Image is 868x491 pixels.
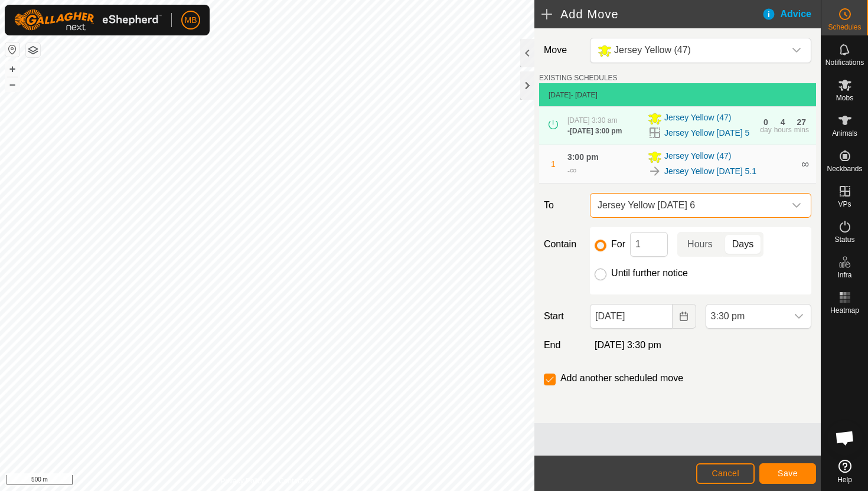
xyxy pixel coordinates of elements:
label: EXISTING SCHEDULES [539,73,618,83]
div: dropdown trigger [785,38,808,63]
button: + [5,62,19,76]
span: 3:00 pm [567,152,599,162]
h2: Add Move [541,7,762,21]
span: Notifications [825,59,864,66]
a: Jersey Yellow [DATE] 5.1 [664,165,756,178]
button: Choose Date [673,304,696,329]
span: Jersey Yellow [593,38,785,63]
span: Animals [832,130,857,137]
img: Gallagher Logo [14,9,162,31]
span: [DATE] 3:30 am [567,116,617,125]
span: [DATE] [549,91,571,99]
div: Advice [762,7,821,21]
img: To [648,164,662,178]
a: Help [821,455,868,488]
span: 3:30 pm [706,305,787,328]
label: Until further notice [611,269,688,278]
label: To [539,193,585,218]
span: Jersey Yellow (47) [664,150,732,164]
label: End [539,338,585,352]
span: Status [834,236,854,243]
span: Heatmap [830,307,859,314]
label: Add another scheduled move [560,374,683,383]
span: Help [837,476,852,483]
button: – [5,77,19,91]
span: VPs [838,201,851,208]
div: day [760,126,771,133]
span: Infra [837,271,851,279]
span: [DATE] 3:00 pm [570,127,622,135]
div: 4 [781,118,785,126]
div: 0 [763,118,768,126]
button: Reset Map [5,42,19,57]
span: ∞ [801,158,809,170]
div: dropdown trigger [787,305,811,328]
a: Open chat [827,420,863,456]
div: - [567,126,622,136]
span: Days [732,237,753,251]
span: Jersey Yellow (47) [614,45,691,55]
span: ∞ [570,165,576,175]
span: Jersey Yellow (47) [664,112,732,126]
span: MB [185,14,197,27]
span: Mobs [836,94,853,102]
div: mins [794,126,809,133]
span: Cancel [712,469,739,478]
span: 1 [551,159,556,169]
button: Save [759,463,816,484]
label: Move [539,38,585,63]
span: Neckbands [827,165,862,172]
button: Cancel [696,463,755,484]
label: For [611,240,625,249]
span: [DATE] 3:30 pm [595,340,661,350]
span: Save [778,469,798,478]
button: Map Layers [26,43,40,57]
a: Contact Us [279,476,314,486]
span: Hours [687,237,713,251]
label: Contain [539,237,585,251]
div: - [567,163,576,178]
span: Schedules [828,24,861,31]
span: - [DATE] [571,91,598,99]
div: hours [774,126,792,133]
a: Jersey Yellow [DATE] 5 [664,127,749,139]
div: dropdown trigger [785,194,808,217]
a: Privacy Policy [220,476,265,486]
div: 27 [797,118,807,126]
label: Start [539,309,585,323]
span: Jersey Yellow Saturday 6 [593,194,785,217]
